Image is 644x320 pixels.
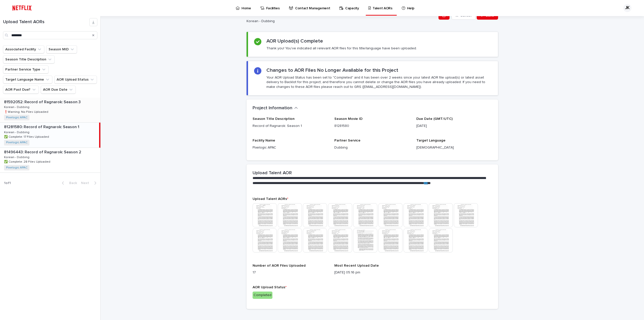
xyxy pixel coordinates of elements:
[253,292,272,299] div: Completed
[4,134,50,139] p: ✅ Complete: 17 Files Uploaded
[4,159,51,164] p: ✅ Complete: 28 Files Uploaded
[253,286,287,289] span: AOR Upload Status
[4,155,30,159] p: Korean - Dubbing
[416,123,492,129] p: [DATE]
[54,76,97,84] button: AOR Upload Status
[266,46,417,51] p: Thank you! You've indicated all relevant AOR files for this title/language have been uploaded.
[266,38,323,44] h2: AOR Upload(s) Complete
[253,145,328,150] p: Pixelogic APAC
[253,123,328,129] p: Record of Ragnarok: Season 1
[253,139,275,142] span: Facility Name
[4,99,82,104] p: 81592052: Record of Ragnarok: Season 3
[3,45,44,53] button: Associated Facility
[623,4,631,12] div: JK
[334,270,410,275] p: [DATE] 05:16 pm
[6,141,27,144] a: Pixelogic APAC
[266,75,492,89] p: Your AOR Upload Status has been set to "Completed" and it has been over 2 weeks since your latest...
[3,19,89,25] h1: Upload Talent AORs
[81,181,92,185] span: Next
[4,109,49,114] p: ❗️Warning: No Files Uploaded
[416,139,446,142] span: Target Language
[3,65,49,74] button: Partner Service Type
[3,31,97,39] input: Search
[66,181,77,185] span: Back
[4,149,82,155] p: 81496443: Record of Ragnarok: Season 2
[334,123,410,129] p: 81281580
[334,264,379,267] span: Most Recent Upload Date
[253,105,298,111] button: Project Information
[334,139,360,142] span: Partner Service
[4,130,30,134] p: Korean - Dubbing
[4,104,30,109] p: Korean - Dubbing
[416,117,453,121] span: Due Date (GMT/UTC)
[10,3,34,13] img: ifQbXi3ZQGMSEF7WDB7W
[46,45,77,53] button: Season MID
[6,116,27,119] a: Pixelogic APAC
[334,145,410,150] p: Dubbing
[266,67,398,73] h2: Changes to AOR Files No Longer Available for this Project
[4,124,80,129] p: 81281580: Record of Ragnarok: Season 1
[79,181,100,185] button: Next
[6,166,27,169] a: Pixelogic APAC
[253,105,292,111] h2: Project Information
[253,197,288,201] span: Upload Talent AORs
[3,76,52,84] button: Target Language Name
[416,145,492,150] p: [DEMOGRAPHIC_DATA]
[253,270,328,275] p: 17
[247,19,434,23] p: Korean - Dubbing
[3,86,39,94] button: AOR Past Due?
[253,117,295,121] span: Season Title Description
[253,264,306,267] span: Number of AOR Files Uploaded
[3,55,55,63] button: Season Title Description
[334,117,363,121] span: Season Movie ID
[41,86,76,94] button: AOR Due Date
[58,181,79,185] button: Back
[253,170,292,176] h2: Upload Talent AOR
